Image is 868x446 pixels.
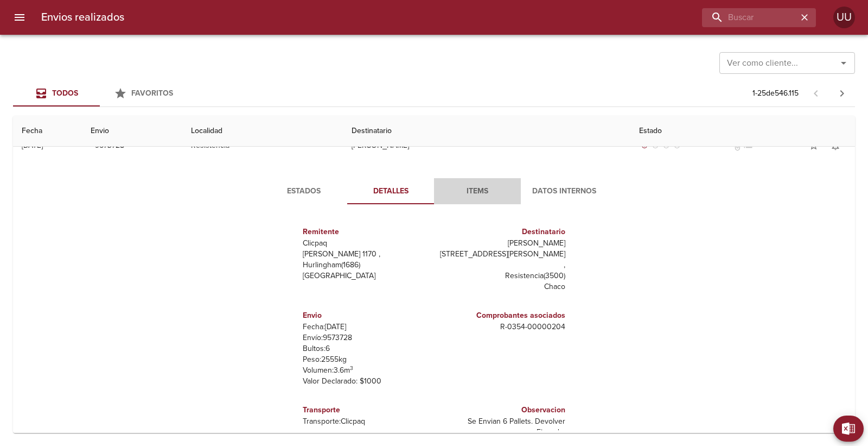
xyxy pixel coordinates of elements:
th: Fecha [13,116,82,147]
p: R - 0354 - 00000204 [438,322,565,332]
div: [DATE] [22,141,43,150]
p: Envío: 9573728 [303,332,430,343]
sup: 3 [350,365,353,372]
p: Fecha: [DATE] [303,322,430,332]
span: Estados [267,185,341,198]
span: Datos Internos [527,185,601,198]
p: Volumen: 3.6 m [303,365,430,376]
button: Exportar Excel [833,416,864,442]
div: Abrir información de usuario [833,7,855,28]
h6: Observacion [438,404,565,416]
p: Clicpaq [303,238,430,249]
h6: Envio [303,310,430,322]
div: Tabs detalle de guia [260,178,608,204]
th: Destinatario [343,116,630,147]
button: menu [7,4,33,30]
p: Transporte: Clicpaq [303,416,430,427]
p: Se Envian 6 Pallets. Devolver Firmado. [438,416,565,438]
div: Tabs Envios [13,80,187,106]
th: Envio [82,116,183,147]
h6: Destinatario [438,226,565,238]
p: Chaco [438,281,565,292]
span: Detalles [354,185,427,198]
p: Peso: 2555 kg [303,354,430,365]
p: [GEOGRAPHIC_DATA] [303,271,430,281]
span: Pagina anterior [803,87,829,98]
span: Todos [52,89,78,98]
p: Valor Declarado: $ 1000 [303,376,430,387]
p: Bultos: 6 [303,343,430,354]
button: Abrir [836,55,851,71]
p: [PERSON_NAME] 1170 , [303,249,430,260]
h6: Comprobantes asociados [438,310,565,322]
span: Pagina siguiente [829,80,855,106]
input: buscar [702,8,797,27]
p: Resistencia ( 3500 ) [438,271,565,281]
th: Localidad [182,116,343,147]
p: [PERSON_NAME] [438,238,565,249]
span: Favoritos [131,89,173,98]
h6: Envios realizados [41,9,124,26]
p: Hurlingham ( 1686 ) [303,260,430,271]
p: [STREET_ADDRESS][PERSON_NAME] , [438,249,565,271]
h6: Remitente [303,226,430,238]
th: Estado [630,116,855,147]
span: Items [441,185,514,198]
p: 1 - 25 de 546.115 [752,88,799,99]
div: UU [833,7,855,28]
h6: Transporte [303,404,430,416]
